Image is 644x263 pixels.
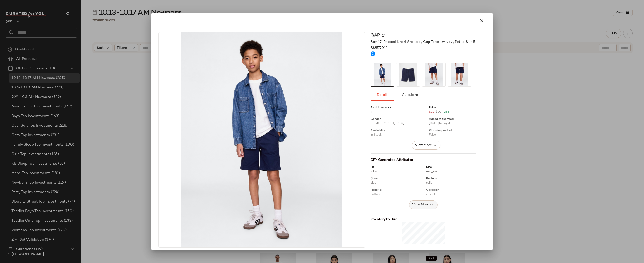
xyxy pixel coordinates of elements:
[371,32,380,39] span: Gap
[159,32,365,247] img: cn57876191.jpg
[371,45,387,50] span: 738577012
[371,157,476,162] div: CFY Generated Attributes
[371,63,394,86] img: cn57876191.jpg
[415,142,432,148] span: View More
[396,63,420,86] img: cn57874830.jpg
[371,39,475,44] span: Boys' 7" Relaxed Khaki Shorts by Gap Tapestry Navy Petite Size 5
[371,217,476,222] div: Inventory by Size
[376,93,388,97] span: Details
[448,63,471,86] img: cn57874778.jpg
[412,202,429,208] span: View More
[382,34,385,37] img: svg%3e
[422,63,445,86] img: cn57874762.jpg
[402,93,418,97] span: Curations
[412,141,440,150] button: View More
[409,200,438,209] button: View More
